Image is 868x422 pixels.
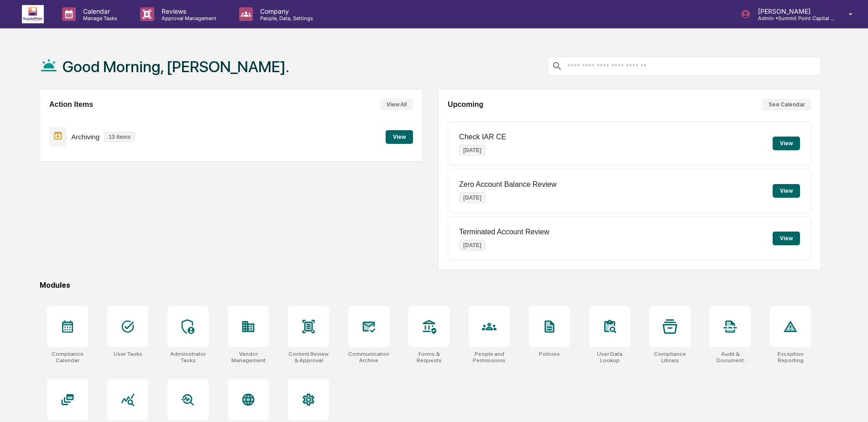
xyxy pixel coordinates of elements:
[773,232,800,245] button: View
[386,132,413,141] a: View
[459,240,486,251] p: [DATE]
[386,130,413,144] button: View
[63,58,289,76] h1: Good Morning, [PERSON_NAME].
[459,133,506,141] p: Check IAR CE
[154,7,221,15] p: Reviews
[469,351,510,364] div: People and Permissions
[154,15,221,21] p: Approval Management
[408,351,450,364] div: Forms & Requests
[539,351,560,357] div: Policies
[104,132,135,142] p: 13 items
[228,351,269,364] div: Vendor Management
[751,7,836,15] p: [PERSON_NAME]
[71,133,99,141] p: Archiving
[459,228,549,236] p: Terminated Account Review
[773,137,800,150] button: View
[114,351,142,357] div: User Tasks
[762,99,811,111] button: See Calendar
[773,184,800,198] button: View
[589,351,630,364] div: User Data Lookup
[47,351,88,364] div: Compliance Calendar
[459,145,486,156] p: [DATE]
[253,7,318,15] p: Company
[710,351,751,364] div: Audit & Document Logs
[22,5,44,23] img: logo
[348,351,389,364] div: Communications Archive
[40,281,821,290] div: Modules
[167,351,209,364] div: Administrator Tasks
[839,392,863,417] iframe: Open customer support
[448,100,483,109] h2: Upcoming
[649,351,690,364] div: Compliance Library
[76,7,122,15] p: Calendar
[49,100,93,109] h2: Action Items
[380,99,413,111] button: View All
[459,192,486,203] p: [DATE]
[288,351,329,364] div: Content Review & Approval
[459,180,556,189] p: Zero Account Balance Review
[770,351,811,364] div: Exception Reporting
[76,15,122,21] p: Manage Tasks
[253,15,318,21] p: People, Data, Settings
[751,15,836,21] p: Admin • Summit Point Capital Management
